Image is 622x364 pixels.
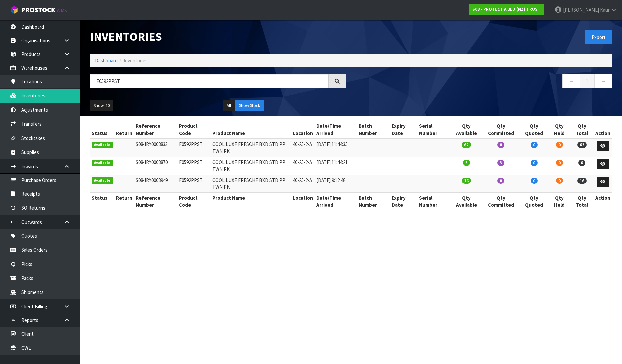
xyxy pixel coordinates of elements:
[472,6,541,12] strong: S08 - PROTECT A BED (NZ) TRUST
[90,192,114,210] th: Status
[177,157,211,175] td: F0592PPST
[315,175,357,192] td: [DATE] 9:12:48
[450,121,482,139] th: Qty Available
[556,142,563,148] span: 0
[482,121,519,139] th: Qty Committed
[594,121,612,139] th: Action
[134,121,177,139] th: Reference Number
[90,100,113,111] button: Show: 10
[556,178,563,184] span: 0
[211,121,291,139] th: Product Name
[95,57,118,64] a: Dashboard
[556,160,563,166] span: 0
[223,100,235,111] button: All
[315,121,357,139] th: Date/Time Arrived
[417,121,450,139] th: Serial Number
[211,157,291,175] td: COOL LUXE FRESCHE BXD STD PP TWN PK
[124,57,148,64] span: Inventories
[462,178,471,184] span: 16
[563,7,599,13] span: [PERSON_NAME]
[463,160,470,166] span: 3
[594,74,612,88] a: →
[134,175,177,192] td: S08-IRY0008949
[10,6,18,14] img: cube-alt.png
[291,157,315,175] td: 40-25-2-A
[497,160,504,166] span: 3
[90,121,114,139] th: Status
[357,192,390,210] th: Batch Number
[531,160,538,166] span: 0
[462,142,471,148] span: 62
[291,139,315,157] td: 40-25-2-A
[211,192,291,210] th: Product Name
[585,30,612,44] button: Export
[92,160,113,166] span: Available
[417,192,450,210] th: Serial Number
[357,121,390,139] th: Batch Number
[92,142,113,148] span: Available
[531,178,538,184] span: 0
[356,74,612,90] nav: Page navigation
[291,121,315,139] th: Location
[114,121,134,139] th: Return
[390,192,417,210] th: Expiry Date
[90,30,346,43] h1: Inventories
[291,175,315,192] td: 40-25-2-A
[578,160,585,166] span: 6
[600,7,610,13] span: Kaur
[390,121,417,139] th: Expiry Date
[134,157,177,175] td: S08-IRY0008870
[531,142,538,148] span: 0
[177,139,211,157] td: F0592PPST
[315,139,357,157] td: [DATE] 11:44:35
[21,6,55,14] span: ProStock
[291,192,315,210] th: Location
[114,192,134,210] th: Return
[177,192,211,210] th: Product Code
[57,7,67,14] small: WMS
[134,192,177,210] th: Reference Number
[92,177,113,184] span: Available
[315,157,357,175] td: [DATE] 11:44:21
[497,142,504,148] span: 0
[450,192,482,210] th: Qty Available
[570,192,594,210] th: Qty Total
[134,139,177,157] td: S08-IRY0008833
[594,192,612,210] th: Action
[482,192,519,210] th: Qty Committed
[580,74,595,88] a: 1
[469,4,544,15] a: S08 - PROTECT A BED (NZ) TRUST
[519,192,548,210] th: Qty Quoted
[562,74,580,88] a: ←
[315,192,357,210] th: Date/Time Arrived
[90,74,329,88] input: Search inventories
[570,121,594,139] th: Qty Total
[211,139,291,157] td: COOL LUXE FRESCHE BXD STD PP TWN PK
[519,121,548,139] th: Qty Quoted
[549,121,570,139] th: Qty Held
[577,142,587,148] span: 62
[177,175,211,192] td: F0592PPST
[577,178,587,184] span: 16
[497,178,504,184] span: 0
[211,175,291,192] td: COOL LUXE FRESCHE BXD STD PP TWN PK
[235,100,264,111] button: Show Stock
[177,121,211,139] th: Product Code
[549,192,570,210] th: Qty Held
